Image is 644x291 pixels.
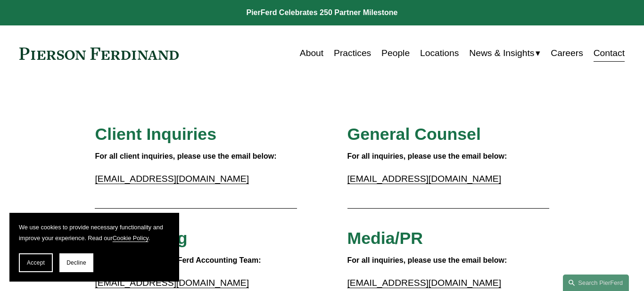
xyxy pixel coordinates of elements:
section: Cookie banner [9,213,179,282]
strong: For all inquiries, please use the email below: [347,256,507,264]
strong: For all client inquiries, please use the email below: [95,152,276,160]
button: Decline [59,253,93,272]
a: About [300,44,323,63]
a: Careers [551,44,583,63]
button: Accept [19,253,53,272]
a: Cookie Policy [113,234,149,242]
a: People [381,44,410,63]
a: [EMAIL_ADDRESS][DOMAIN_NAME] [347,174,502,184]
strong: For all inquiries, please use the email below: [347,152,507,160]
span: Client Inquiries [95,125,216,144]
span: Accept [27,259,45,266]
a: Search this site [563,275,629,291]
a: [EMAIL_ADDRESS][DOMAIN_NAME] [347,278,502,288]
span: News & Insights [469,45,534,62]
span: Decline [66,259,86,266]
a: Practices [334,44,371,63]
span: General Counsel [347,125,481,144]
a: folder dropdown [469,44,540,63]
p: We use cookies to provide necessary functionality and improve your experience. Read our . [19,222,170,244]
a: [EMAIL_ADDRESS][DOMAIN_NAME] [95,278,249,288]
span: Media/PR [347,229,423,248]
a: Contact [594,44,625,63]
a: [EMAIL_ADDRESS][DOMAIN_NAME] [95,174,249,184]
a: Locations [420,44,459,63]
